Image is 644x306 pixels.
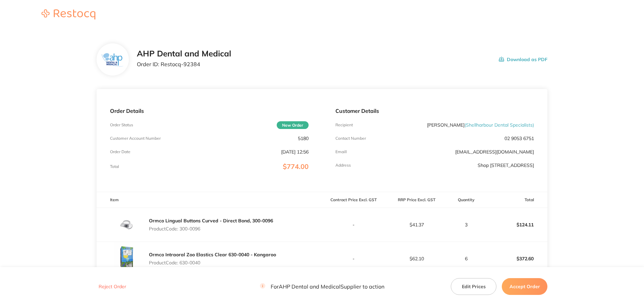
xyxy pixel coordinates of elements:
[277,121,309,129] span: New Order
[149,252,276,258] a: Ormco Intraoral Zoo Elastics Clear 630-0040 - Kangaroo
[485,251,547,267] p: $372.60
[485,217,547,233] p: $124.11
[137,49,231,58] h2: AHP Dental and Medical
[322,192,385,208] th: Contract Price Excl. GST
[385,192,448,208] th: RRP Price Excl. GST
[283,162,309,171] span: $774.00
[102,53,123,66] img: ZjN5bDlnNQ
[298,136,309,141] p: 5180
[451,278,496,295] button: Edit Prices
[322,256,385,261] p: -
[97,192,322,208] th: Item
[448,222,484,227] p: 3
[335,123,353,127] p: Recipient
[455,149,534,155] a: [EMAIL_ADDRESS][DOMAIN_NAME]
[478,163,534,168] p: Shop [STREET_ADDRESS]
[502,278,547,295] button: Accept Order
[35,9,102,20] a: Restocq logo
[110,136,161,141] p: Customer Account Number
[335,163,351,168] p: Address
[484,192,547,208] th: Total
[448,256,484,261] p: 6
[335,108,534,114] p: Customer Details
[281,149,309,155] p: [DATE] 12:56
[427,122,534,128] p: [PERSON_NAME]
[322,222,385,227] p: -
[97,284,128,290] button: Reject Order
[465,122,534,128] span: ( Shellharbour Dental Specialists )
[110,242,144,275] img: cHZnMTZhYg
[448,192,484,208] th: Quantity
[335,136,366,141] p: Contact Number
[385,256,448,261] p: $62.10
[110,208,144,242] img: eW1ndXozNQ
[149,218,273,224] a: Ormco Lingual Buttons Curved - Direct Bond, 300-0096
[110,149,130,154] p: Order Date
[149,260,276,265] p: Product Code: 630-0040
[260,283,384,290] p: For AHP Dental and Medical Supplier to action
[385,222,448,227] p: $41.37
[149,226,273,231] p: Product Code: 300-0096
[137,61,231,67] p: Order ID: Restocq- 92384
[335,149,347,154] p: Emaill
[110,123,133,127] p: Order Status
[110,108,309,114] p: Order Details
[35,9,102,19] img: Restocq logo
[110,164,119,169] p: Total
[504,136,534,141] p: 02 9053 6751
[499,49,547,70] button: Download as PDF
